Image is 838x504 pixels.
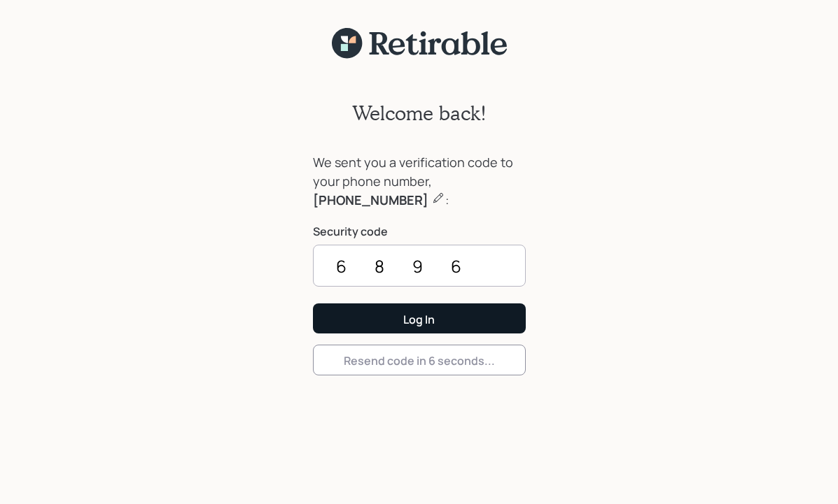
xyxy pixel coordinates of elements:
div: Resend code in 6 seconds... [344,353,495,368]
h2: Welcome back! [352,101,487,125]
button: Log In [313,303,526,333]
button: Resend code in 6 seconds... [313,345,526,375]
div: Log In [403,312,435,327]
label: Security code [313,224,526,239]
div: We sent you a verification code to your phone number, : [313,153,526,210]
input: •••• [313,245,526,287]
b: [PHONE_NUMBER] [313,192,428,208]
